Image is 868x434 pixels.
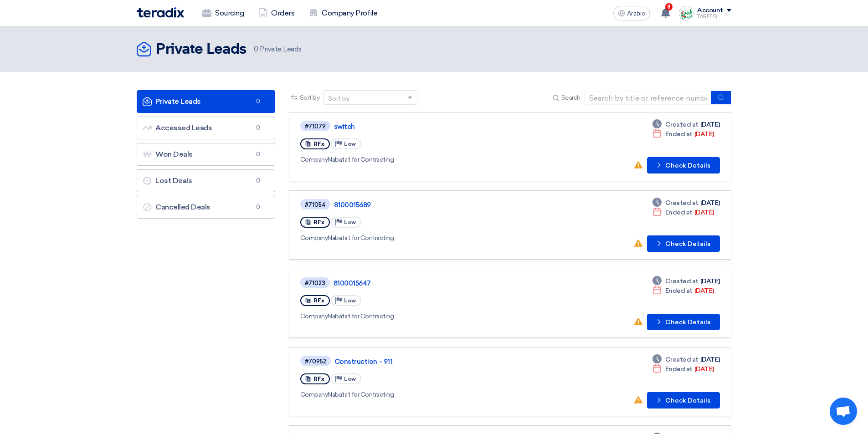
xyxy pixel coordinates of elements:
font: Construction - 911 [334,357,392,366]
font: Ended at [665,130,693,138]
font: 0 [256,98,260,105]
input: Search by title or reference number [584,91,712,105]
button: Arabic [613,6,650,20]
font: Created at [665,356,699,363]
button: Check Details [647,392,720,408]
a: Lost Deals0 [137,169,275,192]
font: Low [344,219,356,225]
font: 8100015647 [334,279,371,287]
font: Nabatat for Contracting [328,391,394,398]
font: Private Leads [156,42,247,57]
a: Private Leads0 [137,90,275,113]
font: [DATE] [700,356,720,363]
a: Cancelled Deals0 [137,196,275,219]
img: Teradix logo [137,7,184,18]
font: [DATE] [694,209,714,216]
font: Low [344,297,356,304]
font: #70952 [305,358,326,365]
font: Sourcing [215,9,244,17]
font: [DATE] [700,121,720,128]
a: 8100015689 [334,201,562,209]
button: Check Details [647,157,720,174]
font: #71079 [305,123,326,130]
font: RFx [313,219,324,225]
font: Low [344,376,356,382]
font: Sort by [328,95,349,102]
font: Ended at [665,287,693,295]
font: 0 [254,45,258,53]
font: Cancelled Deals [155,203,211,211]
font: Company [300,234,328,242]
font: #71023 [305,280,325,286]
img: Screenshot___1727703618088.png [679,6,693,20]
a: switch [334,123,562,131]
font: Company [300,391,328,398]
font: RFx [313,297,324,304]
font: switch [334,123,355,131]
a: Won Deals0 [137,143,275,166]
font: Accessed Leads [155,123,212,132]
font: Nabatat for Contracting [328,234,394,242]
a: Accessed Leads0 [137,117,275,139]
font: Company [300,156,328,163]
font: 0 [256,151,260,158]
font: 8 [667,4,671,10]
font: Orders [271,9,294,17]
font: Check Details [665,162,710,169]
font: 0 [256,177,260,184]
font: Search [561,94,580,102]
font: [DATE] [700,277,720,285]
font: Won Deals [155,150,193,158]
font: Company [300,312,328,320]
font: Check Details [665,240,710,248]
font: Nabatat for Contracting [328,312,394,320]
a: Construction - 911 [334,357,562,366]
font: 0 [256,204,260,210]
font: Ended at [665,365,693,373]
font: Check Details [665,318,710,326]
font: Account [697,6,723,14]
a: Orders [251,3,302,23]
font: Created at [665,121,699,128]
font: [DATE] [694,365,714,373]
font: Lost Deals [155,176,192,185]
font: Sort by [300,94,320,102]
a: Open chat [830,398,857,425]
font: 0 [256,124,260,131]
font: Ended at [665,209,693,216]
font: Check Details [665,397,710,404]
font: 8100015689 [334,201,371,209]
font: Created at [665,199,699,207]
button: Check Details [647,235,720,252]
font: [DATE] [694,130,714,138]
font: Low [344,141,356,147]
font: Arabic [627,10,645,17]
font: TAREEQ [697,14,717,20]
font: Private Leads [155,97,201,106]
font: RFx [313,376,324,382]
button: Check Details [647,314,720,330]
font: RFx [313,141,324,147]
a: Sourcing [195,3,251,23]
font: #71054 [305,201,326,208]
font: Created at [665,277,699,285]
font: [DATE] [700,199,720,207]
font: Nabatat for Contracting [328,156,394,163]
font: Private Leads [260,45,301,53]
font: Company Profile [322,9,377,17]
a: 8100015647 [334,279,561,287]
font: [DATE] [694,287,714,295]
